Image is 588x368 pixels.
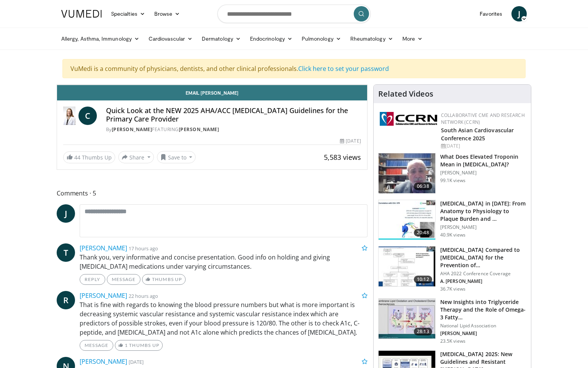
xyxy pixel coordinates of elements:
div: [DATE] [441,143,525,149]
a: J [511,6,527,21]
img: a04ee3ba-8487-4636-b0fb-5e8d268f3737.png.150x105_q85_autocrop_double_scale_upscale_version-0.2.png [380,112,437,126]
a: Email [PERSON_NAME] [57,85,367,100]
a: J [57,204,75,223]
div: VuMedi is a community of physicians, dentists, and other clinical professionals. [62,59,526,78]
img: Dr. Catherine P. Benziger [63,107,75,125]
p: Thank you, very informative and concise presentation. Good info on holding and giving [MEDICAL_DA... [80,253,367,271]
img: 823da73b-7a00-425d-bb7f-45c8b03b10c3.150x105_q85_crop-smart_upscale.jpg [379,200,435,240]
span: 1 [125,342,128,348]
a: 10:12 [MEDICAL_DATA] Compared to [MEDICAL_DATA] for the Prevention of… AHA 2022 Conference Covera... [378,246,526,292]
small: 22 hours ago [129,292,158,299]
a: Rheumatology [346,31,398,46]
a: 1 Thumbs Up [115,340,163,351]
h4: Related Videos [378,89,433,99]
a: Favorites [475,6,507,21]
small: [DATE] [129,358,144,365]
h3: What Does Elevated Troponin Mean in [MEDICAL_DATA]? [440,153,526,168]
p: 99.1K views [440,177,465,184]
p: AHA 2022 Conference Coverage [440,271,526,277]
a: T [57,243,75,262]
h3: [MEDICAL_DATA] Compared to [MEDICAL_DATA] for the Prevention of… [440,246,526,269]
a: Pulmonology [297,31,346,46]
h4: Quick Look at the NEW 2025 AHA/ACC [MEDICAL_DATA] Guidelines for the Primary Care Provider [106,107,361,123]
span: 28:13 [414,328,432,335]
p: National Lipid Association [440,323,526,329]
a: Specialties [106,6,150,21]
span: 20:48 [414,229,432,237]
span: Comments 5 [57,188,367,198]
a: Message [80,340,113,351]
a: 20:48 [MEDICAL_DATA] in [DATE]: From Anatomy to Physiology to Plaque Burden and … [PERSON_NAME] 4... [378,200,526,240]
button: Save to [157,151,196,163]
span: 06:38 [414,182,432,190]
p: [PERSON_NAME] [440,224,526,230]
a: [PERSON_NAME] [80,291,127,300]
a: Dermatology [197,31,245,46]
a: Collaborative CME and Research Network (CCRN) [441,112,525,125]
a: [PERSON_NAME] [80,244,127,252]
video-js: Video Player [57,85,367,85]
div: [DATE] [340,138,361,145]
span: 44 [74,154,80,161]
a: Browse [150,6,185,21]
a: Message [107,274,140,285]
button: Share [118,151,154,163]
h3: [MEDICAL_DATA] in [DATE]: From Anatomy to Physiology to Plaque Burden and … [440,200,526,223]
a: South Asian Cardiovascular Conference 2025 [441,127,514,142]
a: [PERSON_NAME] [112,126,152,133]
a: Cardiovascular [144,31,197,46]
a: Thumbs Up [142,274,185,285]
small: 17 hours ago [129,245,158,252]
img: 98daf78a-1d22-4ebe-927e-10afe95ffd94.150x105_q85_crop-smart_upscale.jpg [379,153,435,193]
p: That is fine with regards to knowing the blood pressure numbers but what is more important is dec... [80,300,367,337]
a: 06:38 What Does Elevated Troponin Mean in [MEDICAL_DATA]? [PERSON_NAME] 99.1K views [378,153,526,194]
img: VuMedi Logo [61,10,102,18]
a: More [398,31,427,46]
a: R [57,291,75,309]
p: [PERSON_NAME] [440,330,526,337]
input: Search topics, interventions [217,5,371,23]
span: 5,583 views [324,153,361,162]
span: 10:12 [414,276,432,283]
div: By FEATURING [106,126,361,133]
p: [PERSON_NAME] [440,170,526,176]
a: [PERSON_NAME] [80,357,127,366]
img: 7c0f9b53-1609-4588-8498-7cac8464d722.150x105_q85_crop-smart_upscale.jpg [379,246,435,286]
a: Reply [80,274,105,285]
a: 28:13 New Insights into Triglyceride Therapy and the Role of Omega-3 Fatty… National Lipid Associ... [378,298,526,344]
p: 36.7K views [440,286,465,292]
a: 44 Thumbs Up [63,151,115,163]
p: 23.5K views [440,338,465,344]
a: C [78,107,97,125]
p: A. [PERSON_NAME] [440,278,526,284]
p: 40.9K views [440,232,465,238]
a: Click here to set your password [298,64,389,73]
img: 45ea033d-f728-4586-a1ce-38957b05c09e.150x105_q85_crop-smart_upscale.jpg [379,299,435,338]
a: Allergy, Asthma, Immunology [57,31,144,46]
h3: New Insights into Triglyceride Therapy and the Role of Omega-3 Fatty… [440,298,526,321]
a: Endocrinology [245,31,297,46]
a: [PERSON_NAME] [179,126,219,133]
